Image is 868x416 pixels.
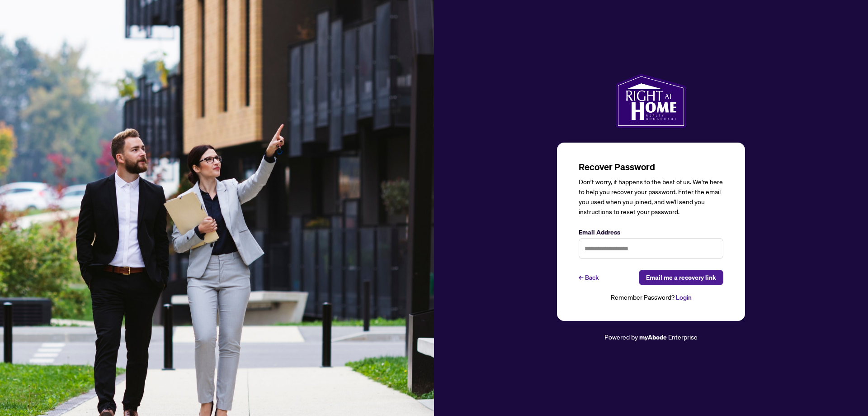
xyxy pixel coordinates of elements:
span: Email me a recovery link [646,270,716,285]
label: Email Address [579,227,723,237]
span: Powered by [604,333,638,341]
a: Login [676,293,692,301]
span: ← [579,273,583,282]
a: ←Back [579,270,599,285]
button: Email me a recovery link [639,270,723,285]
img: ma-logo [616,74,686,128]
h3: Recover Password [579,161,723,173]
div: Don’t worry, it happens to the best of us. We're here to help you recover your password. Enter th... [579,177,723,217]
div: Remember Password? [579,292,723,303]
span: Enterprise [668,333,698,341]
a: myAbode [639,332,667,342]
